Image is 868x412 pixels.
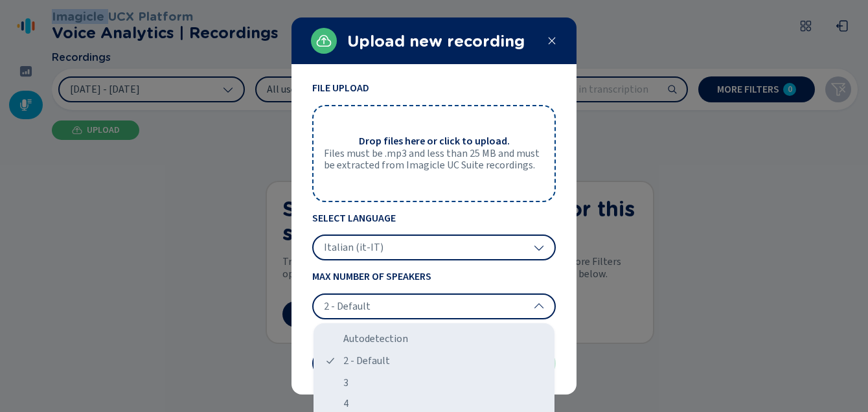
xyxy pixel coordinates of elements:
div: 3 [319,372,549,393]
span: Drop files here or click to upload. [359,135,510,147]
svg: chevron-up [534,301,544,312]
span: 2 - Default [324,300,371,313]
span: Italian (it-IT) [324,241,383,254]
svg: close [547,36,557,46]
span: Select Language [312,212,556,224]
svg: tick [325,356,336,366]
span: Files must be .mp3 and less than 25 MB and must be extracted from Imagicle UC Suite recordings. [324,148,544,172]
h2: Upload new recording [347,32,536,51]
svg: chevron-down [534,242,544,253]
div: 2 - Default [319,349,549,372]
div: Autodetection [319,328,549,349]
span: Max Number of Speakers [312,271,556,282]
span: File Upload [312,82,556,94]
button: Cancel [312,350,431,376]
